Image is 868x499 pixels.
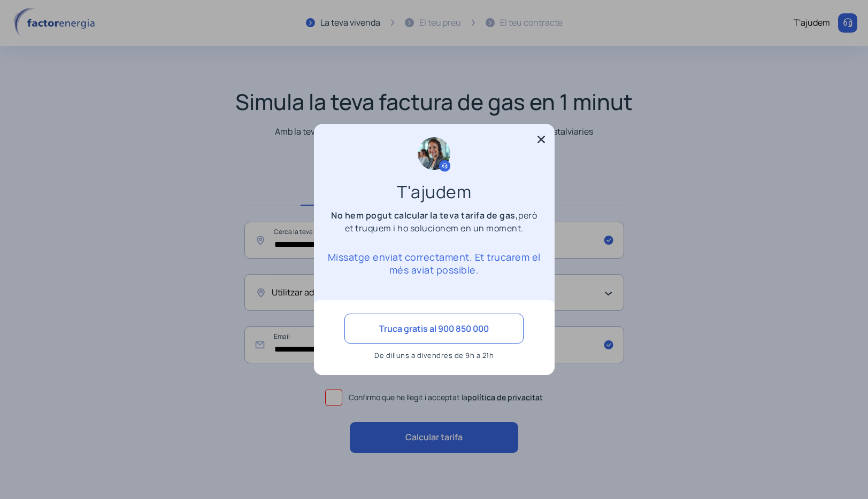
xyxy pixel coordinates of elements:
p: De dilluns a divendres de 9h a 21h [344,349,524,362]
p: Missatge enviat correctament. Et trucarem el més aviat possible. [327,251,541,276]
b: No hem pogut calcular la teva tarifa de gas, [331,209,518,221]
button: Truca gratis al 900 850 000 [344,314,524,344]
p: però et truquem i ho solucionem en un moment. [327,209,541,235]
h3: T'ajudem [338,185,531,198]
